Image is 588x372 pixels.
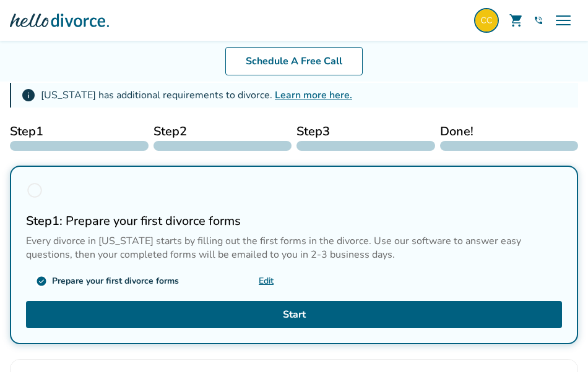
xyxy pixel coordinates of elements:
[526,313,588,372] iframe: Chat Widget
[153,122,292,141] span: Step 2
[26,234,562,261] div: Every divorce in [US_STATE] starts by filling out the first forms in the divorce. Use our softwar...
[440,122,579,141] span: Done!
[36,276,47,287] span: check_circle
[275,88,352,102] a: Learn more here.
[26,213,562,229] h2: Prepare your first divorce forms
[10,122,149,141] span: Step 1
[26,213,63,229] strong: Step 1 :
[225,47,363,75] a: Schedule A Free Call
[26,301,562,328] a: Start
[474,8,499,33] img: cantinicheryl@gmail.com
[26,182,43,199] span: radio_button_unchecked
[52,275,179,287] div: Prepare your first divorce forms
[259,275,274,287] a: Edit
[553,11,573,30] span: menu
[509,13,524,28] span: shopping_cart
[21,88,36,103] span: info
[41,88,352,102] div: [US_STATE] has additional requirements to divorce.
[534,15,543,25] a: phone_in_talk
[296,122,435,141] span: Step 3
